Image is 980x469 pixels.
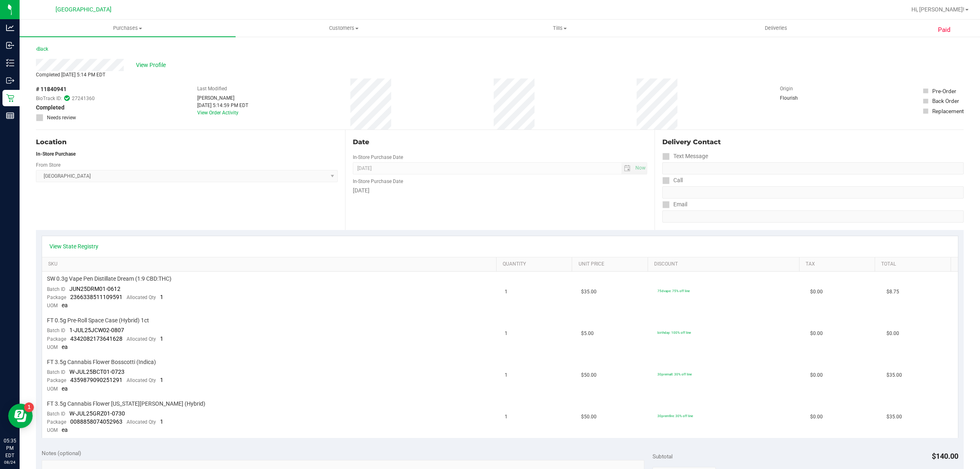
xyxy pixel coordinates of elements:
[810,330,823,337] span: $0.00
[62,344,68,350] span: ea
[657,289,690,293] span: 75dvape: 75% off line
[8,404,33,428] iframe: Resource center
[662,162,964,174] input: Format: (999) 999-9999
[47,369,65,375] span: Batch ID
[662,174,683,186] label: Call
[932,107,964,115] div: Replacement
[72,95,95,102] span: 27241360
[6,41,14,49] inline-svg: Inbound
[938,25,951,35] span: Paid
[197,85,227,92] label: Last Modified
[197,102,248,109] div: [DATE] 5:14:59 PM EDT
[662,199,687,210] label: Email
[505,371,508,379] span: 1
[780,85,793,92] label: Origin
[806,261,872,268] a: Tax
[47,427,58,433] span: UOM
[69,286,120,292] span: JUN25DRM01-0612
[36,161,60,169] label: From Store
[62,302,68,308] span: ea
[353,178,403,185] label: In-Store Purchase Date
[780,94,821,102] div: Flourish
[36,151,76,157] strong: In-Store Purchase
[69,410,125,417] span: W-JUL25GRZ01-0730
[353,137,647,147] div: Date
[452,20,668,37] a: Tills
[20,20,236,37] a: Purchases
[579,261,645,268] a: Unit Price
[657,331,691,335] span: birthday: 100% off line
[160,335,163,342] span: 1
[47,114,76,121] span: Needs review
[36,103,65,112] span: Completed
[886,288,899,296] span: $8.75
[42,450,81,456] span: Notes (optional)
[452,25,667,32] span: Tills
[581,371,597,379] span: $50.00
[932,452,958,460] span: $140.00
[47,400,205,408] span: FT 3.5g Cannabis Flower [US_STATE][PERSON_NAME] (Hybrid)
[49,242,98,250] a: View State Registry
[48,261,493,268] a: SKU
[810,371,823,379] span: $0.00
[160,377,163,383] span: 1
[47,386,58,392] span: UOM
[47,303,58,308] span: UOM
[160,418,163,425] span: 1
[6,24,14,32] inline-svg: Analytics
[36,137,338,147] div: Location
[657,372,692,376] span: 30premall: 30% off line
[505,413,508,421] span: 1
[505,288,508,296] span: 1
[36,85,67,94] span: # 11840941
[47,358,156,366] span: FT 3.5g Cannabis Flower Bosscotti (Indica)
[47,328,65,333] span: Batch ID
[886,371,902,379] span: $35.00
[932,87,956,95] div: Pre-Order
[24,402,34,412] iframe: Resource center unread badge
[6,59,14,67] inline-svg: Inventory
[810,413,823,421] span: $0.00
[47,419,66,425] span: Package
[236,25,451,32] span: Customers
[47,275,171,283] span: SW 0.3g Vape Pen Distillate Dream (1:9 CBD:THC)
[353,186,647,195] div: [DATE]
[36,95,62,102] span: BioTrack ID:
[47,344,58,350] span: UOM
[56,6,111,13] span: [GEOGRAPHIC_DATA]
[127,377,156,383] span: Allocated Qty
[197,110,238,116] a: View Order Activity
[6,76,14,85] inline-svg: Outbound
[136,61,169,69] span: View Profile
[662,137,964,147] div: Delivery Contact
[197,94,248,102] div: [PERSON_NAME]
[657,414,693,418] span: 30premfire: 30% off line
[662,186,964,199] input: Format: (999) 999-9999
[581,288,597,296] span: $35.00
[810,288,823,296] span: $0.00
[47,317,149,324] span: FT 0.5g Pre-Roll Space Case (Hybrid) 1ct
[881,261,947,268] a: Total
[654,261,796,268] a: Discount
[127,419,156,425] span: Allocated Qty
[36,46,48,52] a: Back
[6,112,14,120] inline-svg: Reports
[127,295,156,300] span: Allocated Qty
[668,20,884,37] a: Deliveries
[503,261,569,268] a: Quantity
[47,295,66,300] span: Package
[581,413,597,421] span: $50.00
[160,294,163,300] span: 1
[581,330,594,337] span: $5.00
[662,150,708,162] label: Text Message
[20,25,236,32] span: Purchases
[236,20,452,37] a: Customers
[47,286,65,292] span: Batch ID
[64,94,70,102] span: In Sync
[70,294,122,300] span: 2366338511109591
[47,336,66,342] span: Package
[754,25,798,32] span: Deliveries
[69,368,125,375] span: W-JUL25BCT01-0723
[70,418,122,425] span: 0088858074052963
